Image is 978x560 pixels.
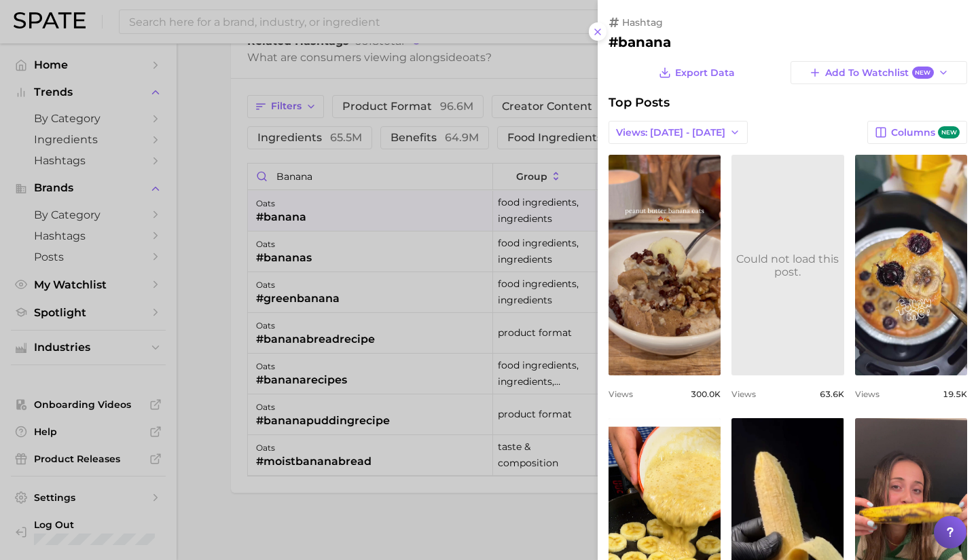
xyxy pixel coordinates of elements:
span: 19.5k [943,389,967,399]
span: 300.0k [691,389,721,399]
span: Top Posts [609,95,670,110]
span: Views [855,389,880,399]
button: Add to WatchlistNew [791,61,967,84]
a: Could not load this post. [731,155,844,375]
span: Export Data [675,67,735,79]
span: New [912,67,934,79]
h2: #banana [609,34,967,50]
div: Could not load this post. [731,253,844,278]
span: hashtag [622,16,663,29]
span: Views [731,389,756,399]
button: Export Data [655,61,738,84]
span: Columns [891,126,960,139]
span: new [938,126,960,139]
button: Views: [DATE] - [DATE] [609,121,748,144]
span: 63.6k [820,389,844,399]
button: Columnsnew [867,121,967,144]
span: Views [609,389,633,399]
span: Views: [DATE] - [DATE] [616,127,725,138]
span: Add to Watchlist [825,67,933,79]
